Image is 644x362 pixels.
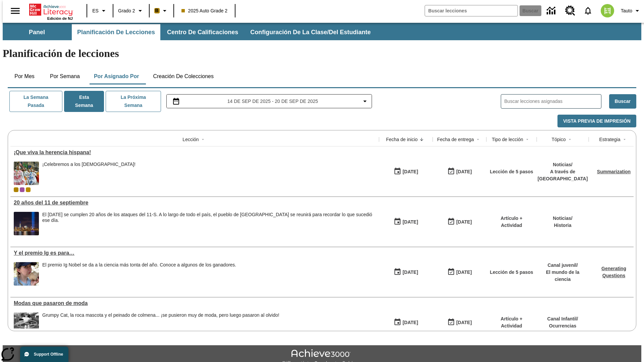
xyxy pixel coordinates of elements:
div: Lección [182,136,199,143]
img: Tributo con luces en la ciudad de Nueva York desde el Parque Estatal Liberty (Nueva Jersey) [14,212,39,235]
span: Grado 2 [118,7,135,14]
span: Panel [29,28,45,36]
button: Centro de calificaciones [162,24,244,40]
button: 09/15/25: Primer día en que estuvo disponible la lección [391,165,420,178]
div: [DATE] [456,318,472,327]
div: El 11 de septiembre de 2021 se cumplen 20 años de los ataques del 11-S. A lo largo de todo el paí... [42,212,376,235]
span: New 2025 class [26,187,31,192]
button: Esta semana [64,91,104,112]
div: Grumpy Cat, la roca mascota y el peinado de colmena... ¡se pusieron muy de moda, pero luego pasar... [42,312,279,318]
span: 14 de sep de 2025 - 20 de sep de 2025 [227,98,318,105]
div: [DATE] [402,218,418,226]
div: Tipo de lección [492,136,523,143]
button: Creación de colecciones [148,68,219,84]
button: Buscar [609,94,636,109]
p: Artículo + Actividad [490,215,533,229]
div: Tópico [551,136,566,143]
button: Sort [523,135,531,143]
button: Escoja un nuevo avatar [597,2,618,19]
div: [DATE] [402,168,418,176]
a: Summarization [597,169,631,174]
button: 09/21/25: Último día en que podrá accederse la lección [445,165,474,178]
div: El premio Ig Nobel se da a la ciencia más tonta del año. Conoce a algunos de los ganadores. [42,262,236,268]
button: Grado: Grado 2, Elige un grado [115,5,147,17]
a: ¡Que viva la herencia hispana!, Lecciones [14,149,376,156]
span: Edición de NJ [47,16,73,20]
div: ¡Que viva la herencia hispana! [14,149,376,156]
div: Subbarra de navegación [3,23,641,40]
button: Lenguaje: ES, Selecciona un idioma [89,5,111,17]
span: Centro de calificaciones [167,28,238,36]
a: Modas que pasaron de moda, Lecciones [14,300,376,306]
p: Lección de 5 pasos [490,269,533,276]
img: foto en blanco y negro de una chica haciendo girar unos hula-hulas en la década de 1950 [14,312,39,336]
button: Sort [474,135,482,143]
p: Historia [553,222,572,229]
button: Vista previa de impresión [557,115,636,128]
a: Centro de recursos, Se abrirá en una pestaña nueva. [561,2,579,20]
p: Canal juvenil / [540,262,585,269]
button: Perfil/Configuración [618,5,644,17]
span: Configuración de la clase/del estudiante [250,28,371,36]
a: 20 años del 11 de septiembre, Lecciones [14,200,376,206]
div: [DATE] [402,318,418,327]
div: Estrategia [599,136,620,143]
img: Una joven lame una piedra, o hueso, al aire libre. [14,262,39,286]
span: ¡Celebremos a los hispanoamericanos! [42,162,136,185]
div: OL 2025 Auto Grade 3 [20,187,24,192]
p: A través de [GEOGRAPHIC_DATA] [538,168,588,182]
button: Boost El color de la clase es anaranjado claro. Cambiar el color de la clase. [152,5,171,17]
div: El premio Ig Nobel se da a la ciencia más tonta del año. Conoce a algunos de los ganadores. [42,262,236,286]
button: Sort [418,135,426,143]
button: 07/19/25: Primer día en que estuvo disponible la lección [391,316,420,329]
span: Tauto [621,7,632,14]
button: La semana pasada [9,91,62,112]
h1: Planificación de lecciones [3,47,641,60]
input: Buscar campo [425,5,518,16]
button: 06/30/26: Último día en que podrá accederse la lección [445,316,474,329]
p: Noticias / [553,215,572,222]
img: avatar image [601,4,614,17]
div: Clase actual [14,187,18,192]
button: 09/14/25: Último día en que podrá accederse la lección [445,266,474,279]
div: Portada [29,2,73,20]
div: El [DATE] se cumplen 20 años de los ataques del 11-S. A lo largo de todo el país, el pueblo de [G... [42,212,376,223]
button: Por mes [8,68,41,84]
a: Centro de información [543,2,561,20]
img: dos filas de mujeres hispanas en un desfile que celebra la cultura hispana. Las mujeres lucen col... [14,162,39,185]
p: Ocurrencias [547,322,578,329]
button: Seleccione el intervalo de fechas opción del menú [169,97,369,105]
button: Abrir el menú lateral [5,1,25,21]
button: La próxima semana [106,91,161,112]
div: Grumpy Cat, la roca mascota y el peinado de colmena... ¡se pusieron muy de moda, pero luego pasar... [42,312,279,336]
a: Portada [29,3,73,16]
p: Lección de 5 pasos [490,168,533,175]
button: Panel [3,24,70,40]
button: Configuración de la clase/del estudiante [245,24,376,40]
a: Generating Questions [601,266,626,278]
div: ¡Celebremos a los [DEMOGRAPHIC_DATA]! [42,162,136,167]
a: Notificaciones [579,2,597,19]
button: Sort [566,135,574,143]
button: Planificación de lecciones [72,24,160,40]
div: Fecha de entrega [437,136,474,143]
button: 09/14/25: Último día en que podrá accederse la lección [445,216,474,228]
a: Y el premio Ig es para…, Lecciones [14,250,376,256]
p: Noticias / [538,161,588,168]
div: Subbarra de navegación [3,24,377,40]
div: [DATE] [402,268,418,277]
div: [DATE] [456,268,472,277]
span: Planificación de lecciones [77,28,155,36]
button: Sort [621,135,629,143]
p: Canal Infantil / [547,315,578,322]
button: Support Offline [20,347,68,362]
div: [DATE] [456,168,472,176]
span: 2025 Auto Grade 2 [181,7,228,14]
button: Por asignado por [89,68,145,84]
div: Y el premio Ig es para… [14,250,376,256]
input: Buscar lecciones asignadas [504,97,601,106]
p: Artículo + Actividad [490,315,533,329]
